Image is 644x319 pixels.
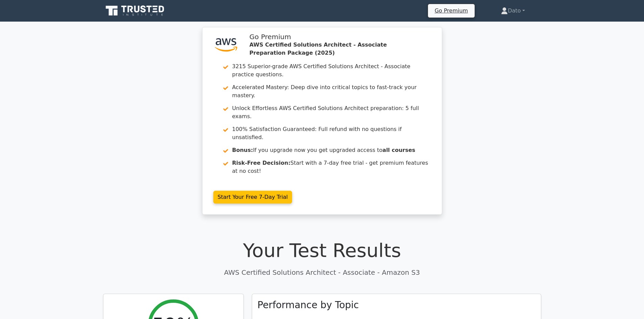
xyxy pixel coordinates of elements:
[485,4,541,18] a: Dato
[103,267,541,277] p: AWS Certified Solutions Architect - Associate - Amazon S3
[103,239,541,262] h1: Your Test Results
[213,191,292,204] a: Start Your Free 7-Day Trial
[258,299,359,311] h3: Performance by Topic
[431,6,472,15] a: Go Premium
